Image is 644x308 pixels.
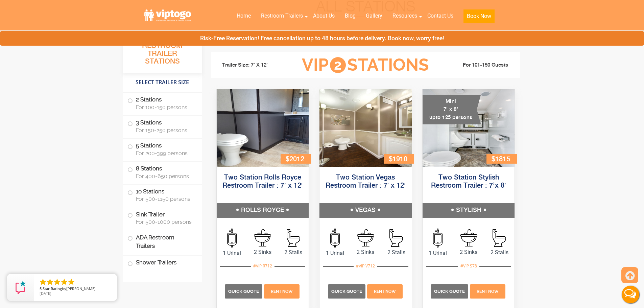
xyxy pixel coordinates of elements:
[43,286,62,291] span: Star Rating
[458,262,479,270] div: #VIP S78
[225,288,263,294] a: Quick Quote
[319,249,350,257] span: 1 Urinal
[484,248,515,257] span: 2 Stalls
[53,278,61,286] li: 
[227,229,237,247] img: an icon of urinal
[281,154,311,164] div: $2012
[127,162,197,183] label: 8 Stations
[127,230,197,253] label: ADA Restroom Trailers
[308,8,340,23] a: About Us
[331,289,362,294] span: Quick Quote
[127,93,197,114] label: 2 Stations
[453,248,484,256] span: 2 Sinks
[422,8,458,23] a: Contact Us
[222,174,303,189] a: Two Station Rolls Royce Restroom Trailer : 7′ x 12′
[127,185,197,206] label: 10 Stations
[617,281,644,308] button: Live Chat
[251,262,275,270] div: #VIP R712
[256,8,308,23] a: Restroom Trailers
[278,248,309,257] span: 2 Stalls
[463,9,495,23] button: Book Now
[330,57,346,73] span: 2
[217,203,309,218] h5: ROLLS ROYCE
[440,61,516,69] li: For 101-150 Guests
[319,203,412,218] h5: VEGAS
[136,173,194,180] span: For 400-650 persons
[460,229,477,246] img: an icon of sink
[217,89,309,167] img: Side view of two station restroom trailer with separate doors for males and females
[433,229,443,247] img: an icon of urinal
[389,229,403,247] img: an icon of Stall
[328,288,366,294] a: Quick Quote
[330,229,340,247] img: an icon of urinal
[40,291,51,296] span: [DATE]
[423,203,515,218] h5: STYLISH
[350,248,381,256] span: 2 Sinks
[469,288,506,294] a: Rent Now
[423,89,515,167] img: A mini restroom trailer with two separate stations and separate doors for males and females
[127,139,197,160] label: 5 Stations
[40,287,112,291] span: by
[374,289,396,294] span: Rent Now
[127,207,197,228] label: Sink Trailer
[136,150,194,157] span: For 200-399 persons
[340,8,361,23] a: Blog
[423,95,481,124] div: Mini 7' x 8' upto 125 persons
[67,278,75,286] li: 
[136,196,194,202] span: For 500-1150 persons
[127,256,197,270] label: Shower Trailers
[287,229,300,247] img: an icon of Stall
[66,286,96,291] span: [PERSON_NAME]
[423,249,453,257] span: 1 Urinal
[458,8,500,27] a: Book Now
[46,278,54,286] li: 
[354,262,377,270] div: #VIP V712
[431,174,506,189] a: Two Station Stylish Restroom Trailer : 7’x 8′
[127,116,197,137] label: 3 Stations
[40,286,42,291] span: 5
[136,219,194,225] span: For 500-1000 persons
[263,288,301,294] a: Rent Now
[39,278,47,286] li: 
[381,248,412,257] span: 2 Stalls
[217,249,247,257] span: 1 Urinal
[291,56,439,74] h3: VIP Stations
[357,229,374,246] img: an icon of sink
[434,289,465,294] span: Quick Quote
[486,154,517,164] div: $1815
[271,289,293,294] span: Rent Now
[366,288,403,294] a: Rent Now
[136,104,194,111] span: For 100-150 persons
[361,8,387,23] a: Gallery
[326,174,406,189] a: Two Station Vegas Restroom Trailer : 7′ x 12′
[136,127,194,134] span: For 150-250 persons
[228,289,259,294] span: Quick Quote
[247,248,278,256] span: 2 Sinks
[123,32,202,73] h3: All Portable Restroom Trailer Stations
[477,289,499,294] span: Rent Now
[232,8,256,23] a: Home
[216,55,292,75] li: Trailer Size: 7' X 12'
[14,281,27,294] img: Review Rating
[254,229,271,246] img: an icon of sink
[60,278,68,286] li: 
[319,89,412,167] img: Side view of two station restroom trailer with separate doors for males and females
[493,229,506,247] img: an icon of Stall
[431,288,469,294] a: Quick Quote
[123,76,202,89] h4: Select Trailer Size
[384,154,414,164] div: $1910
[387,8,422,23] a: Resources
